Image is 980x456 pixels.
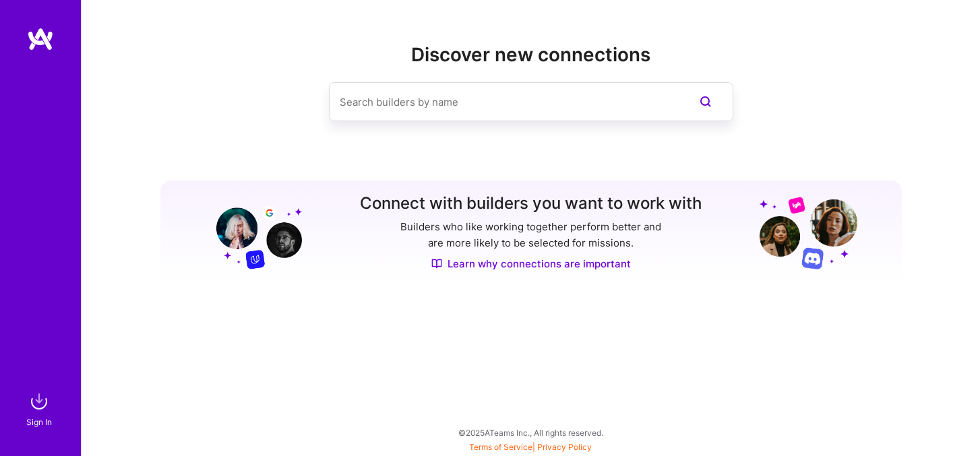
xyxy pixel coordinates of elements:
img: logo [27,27,54,51]
i: icon SearchPurple [698,94,714,110]
h3: Connect with builders you want to work with [360,194,702,214]
div: Sign In [26,415,52,429]
img: sign in [26,388,53,415]
a: sign inSign In [28,388,53,429]
span: | [469,442,592,452]
a: Learn why connections are important [431,257,631,271]
img: Grow your network [204,195,302,269]
div: © 2025 ATeams Inc., All rights reserved. [81,416,980,449]
h2: Discover new connections [160,44,902,66]
a: Privacy Policy [537,442,592,452]
img: Discover [431,258,442,269]
input: Search builders by name [340,85,669,119]
p: Builders who like working together perform better and are more likely to be selected for missions. [398,219,664,251]
a: Terms of Service [469,442,532,452]
img: Grow your network [760,196,857,269]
